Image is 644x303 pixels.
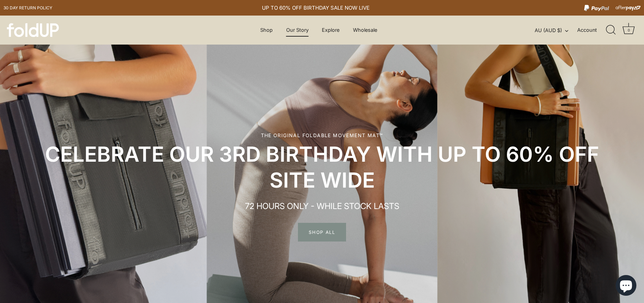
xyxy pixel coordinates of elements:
span: SHOP ALL [298,223,346,242]
a: Our Story [280,23,315,37]
a: Cart [621,22,636,38]
a: 30 day Return policy [3,4,52,12]
button: AU (AUD $) [535,27,576,34]
a: Shop [254,23,279,37]
a: Search [604,22,619,38]
a: Explore [316,23,346,37]
a: Account [577,26,609,34]
div: 0 [625,27,632,34]
h2: CELEBRATE OUR 3RD BIRTHDAY WITH UP TO 60% OFF SITE WIDE [31,141,613,193]
div: Primary navigation [243,23,394,37]
p: 72 HOURS ONLY - WHILE STOCK LASTS [177,200,468,212]
a: Wholesale [347,23,383,37]
inbox-online-store-chat: Shopify online store chat [614,275,638,297]
div: The original foldable movement mat™ [31,132,613,139]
